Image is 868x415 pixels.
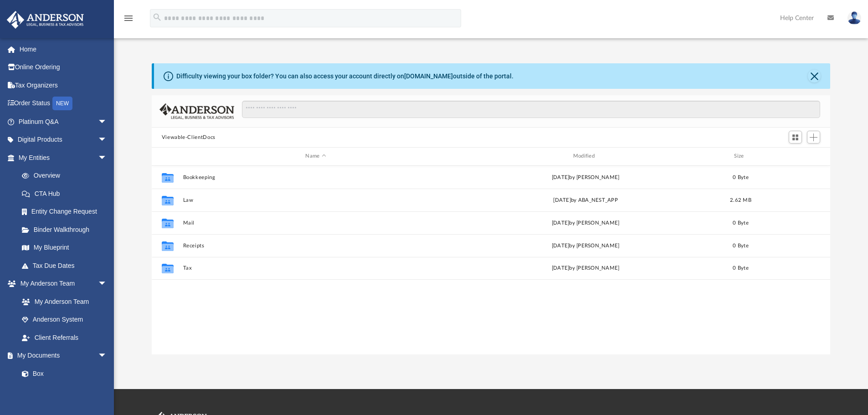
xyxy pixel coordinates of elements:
span: 0 Byte [733,243,749,248]
button: Bookkeeping [183,174,448,180]
button: Receipts [183,243,448,249]
a: Box [13,364,112,383]
span: 0 Byte [733,220,749,225]
a: Home [6,40,121,58]
i: search [152,12,162,22]
a: My Blueprint [13,239,116,257]
button: Close [808,70,821,82]
span: arrow_drop_down [98,275,116,293]
span: arrow_drop_down [98,131,116,149]
a: My Anderson Teamarrow_drop_down [6,275,116,293]
button: Tax [183,265,448,271]
span: arrow_drop_down [98,113,116,131]
a: Tax Due Dates [13,256,121,275]
i: menu [123,13,134,24]
a: Entity Change Request [13,203,121,221]
img: User Pic [847,11,861,25]
div: [DATE] by [PERSON_NAME] [452,264,718,272]
button: Law [183,197,448,203]
a: Meeting Minutes [13,383,116,401]
a: Order StatusNEW [6,94,121,113]
div: Modified [452,152,719,160]
a: My Entitiesarrow_drop_down [6,149,121,167]
button: Mail [183,220,448,226]
a: menu [123,17,134,24]
a: Tax Organizers [6,76,121,94]
img: Anderson Advisors Platinum Portal [4,11,87,29]
div: [DATE] by [PERSON_NAME] [452,173,718,181]
div: [DATE] by ABA_NEST_APP [452,196,718,204]
a: Platinum Q&Aarrow_drop_down [6,113,121,131]
div: Name [182,152,448,160]
span: arrow_drop_down [98,149,116,167]
a: Anderson System [13,311,116,329]
a: My Anderson Team [13,292,112,311]
span: 0 Byte [733,266,749,271]
a: My Documentsarrow_drop_down [6,347,116,365]
div: [DATE] by [PERSON_NAME] [452,241,718,250]
a: [DOMAIN_NAME] [404,72,453,80]
a: Client Referrals [13,328,116,347]
a: Digital Productsarrow_drop_down [6,131,121,149]
a: Online Ordering [6,58,121,77]
div: id [763,152,827,160]
button: Viewable-ClientDocs [162,133,216,142]
button: Add [807,131,821,143]
span: arrow_drop_down [98,347,116,365]
a: CTA Hub [13,184,121,203]
button: Switch to Grid View [789,131,802,143]
div: Difficulty viewing your box folder? You can also access your account directly on outside of the p... [176,72,514,81]
div: [DATE] by [PERSON_NAME] [452,219,718,227]
span: 2.62 MB [730,197,751,202]
a: Binder Walkthrough [13,220,121,239]
a: Overview [13,167,121,185]
div: NEW [52,97,72,110]
div: grid [152,166,831,354]
div: id [156,152,179,160]
span: 0 Byte [733,174,749,179]
div: Size [722,152,759,160]
input: Search files and folders [242,101,820,118]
